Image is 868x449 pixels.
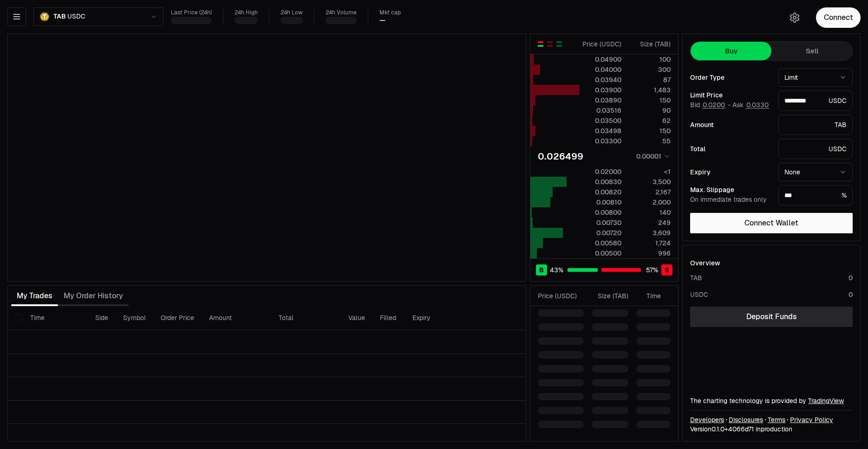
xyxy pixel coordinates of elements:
span: TAB [53,13,65,21]
button: Limit [778,68,853,87]
div: 2,000 [629,198,671,207]
div: 0.04000 [580,65,621,74]
span: S [665,265,669,275]
button: Show Buy Orders Only [555,40,563,48]
button: Sell [771,42,852,60]
button: Connect Wallet [690,213,853,233]
div: Price ( USDC ) [538,291,584,301]
button: Select all [15,314,23,322]
th: Value [341,306,372,330]
div: 0.04900 [580,55,621,64]
div: 100 [629,55,671,64]
th: Side [88,306,116,330]
div: Last Price (24h) [171,9,212,16]
a: Deposit Funds [690,307,853,327]
th: Amount [202,306,271,330]
div: 0.00500 [580,249,621,258]
div: Size ( TAB ) [629,39,671,49]
button: None [778,163,853,181]
div: 150 [629,96,671,105]
a: TradingView [808,397,844,405]
button: Buy [691,42,771,60]
div: 3,500 [629,177,671,186]
div: 300 [629,65,671,74]
button: 0.0200 [702,101,726,109]
div: 0.026499 [538,150,583,163]
div: TAB [690,273,702,282]
span: B [539,265,544,275]
span: 4066d710de59a424e6e27f6bfe24bfea9841ec22 [728,425,754,433]
div: Order Type [690,74,771,81]
span: Ask [732,101,770,109]
span: 57 % [646,265,658,275]
div: 0.03516 [580,106,621,115]
th: Symbol [116,306,153,330]
span: USDC [67,13,85,21]
button: 0.00001 [633,151,671,162]
iframe: Financial Chart [8,34,526,281]
div: Version 0.1.0 + in production [690,424,853,434]
div: % [778,185,853,205]
div: On immediate trades only [690,196,771,204]
div: Limit Price [690,92,771,98]
img: TAB.png [39,12,50,22]
div: TAB [778,115,853,135]
div: 0.00820 [580,187,621,197]
div: 3,609 [629,228,671,237]
div: 0.00810 [580,198,621,207]
a: Terms [768,415,785,424]
div: 140 [629,208,671,217]
div: Overview [690,258,720,268]
a: Privacy Policy [790,415,833,424]
div: Max. Slippage [690,186,771,193]
span: 43 % [550,265,563,275]
div: 55 [629,136,671,146]
div: 0.02000 [580,167,621,176]
div: Size ( TAB ) [592,291,628,301]
div: Total [690,146,771,152]
div: 0.03500 [580,116,621,125]
div: 0.03498 [580,126,621,135]
div: 24h Volume [326,9,357,16]
a: Disclosures [729,415,763,424]
div: 0.03900 [580,85,621,95]
div: 0.00580 [580,238,621,248]
div: Price ( USDC ) [580,39,621,49]
div: The charting technology is provided by [690,396,853,405]
span: Bid - [690,101,731,109]
div: 0.00800 [580,208,621,217]
div: 62 [629,116,671,125]
div: USDC [690,290,708,299]
div: 90 [629,106,671,115]
div: 87 [629,75,671,84]
div: 249 [629,218,671,227]
th: Order Price [153,306,202,330]
div: — [379,16,385,25]
button: Connect [816,7,861,28]
div: 150 [629,126,671,135]
div: USDC [778,139,853,159]
div: 2,167 [629,187,671,197]
button: Show Buy and Sell Orders [537,40,544,48]
th: Expiry [405,306,468,330]
div: 0.03890 [580,96,621,105]
div: 0.00720 [580,228,621,237]
div: 1,483 [629,85,671,95]
div: 24h High [235,9,258,16]
button: My Trades [11,287,58,305]
th: Total [271,306,341,330]
div: Amount [690,122,771,128]
th: Filled [372,306,405,330]
div: 24h Low [281,9,303,16]
a: Developers [690,415,724,424]
button: Show Sell Orders Only [546,40,554,48]
div: Mkt cap [379,9,401,16]
button: My Order History [58,287,129,305]
div: 0.00830 [580,177,621,186]
div: USDC [778,90,853,111]
div: 996 [629,249,671,258]
div: 0.03940 [580,75,621,84]
th: Time [23,306,88,330]
div: 0.03300 [580,136,621,146]
div: 1,724 [629,238,671,248]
